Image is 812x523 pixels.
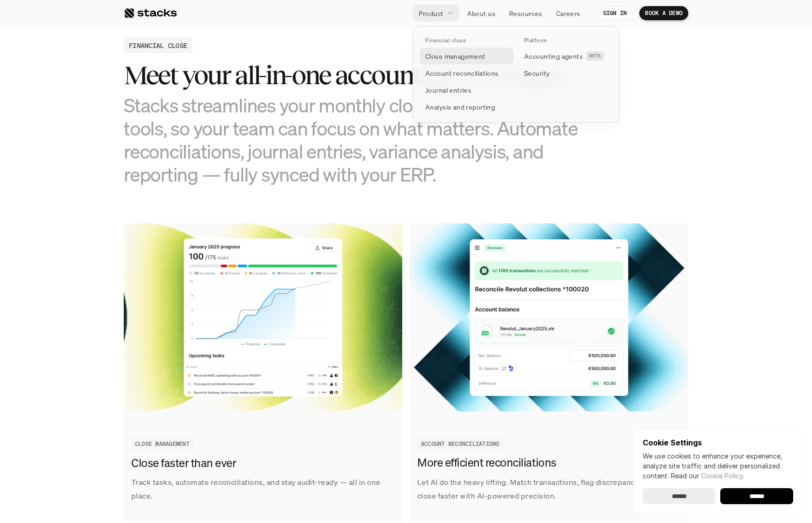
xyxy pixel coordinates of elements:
p: Careers [556,8,581,18]
h2: ACCOUNT RECONCILIATIONS [421,441,500,447]
a: About us [462,5,501,22]
a: Security [518,64,613,81]
a: Journal entries [420,81,514,98]
p: SIGN IN [603,10,627,16]
p: Financial close [425,37,466,44]
p: Let AI do the heavy lifting. Match transactions, flag discrepancies, and close faster with AI-pow... [417,475,681,503]
h3: More efficient reconciliations [417,455,676,471]
p: Security [524,68,549,78]
h3: Meet your all-in-one accounting workspace [124,61,594,90]
a: Careers [550,5,586,22]
p: Accounting agents [524,51,583,61]
p: Close management [425,51,486,61]
p: Track tasks, automate reconciliations, and stay audit-ready — all in one place. [131,475,395,503]
a: Accounting agentsBETA [518,48,613,64]
p: Analysis and reporting [425,102,495,112]
a: Track tasks, automate reconciliations, and stay audit-ready — all in one place.Close faster than ... [124,223,402,522]
h2: FINANCIAL CLOSE [129,40,187,50]
p: Journal entries [425,85,471,95]
a: Privacy Policy [111,218,152,224]
p: Platform [524,37,547,44]
p: Cookie Settings [643,439,793,446]
span: Read our . [671,472,744,480]
p: We use cookies to enhance your experience, analyze site traffic and deliver personalized content. [643,451,793,481]
a: Close management [420,48,514,64]
h3: Close faster than ever [131,455,390,471]
a: Account reconciliations [420,64,514,81]
a: Analysis and reporting [420,98,514,115]
a: SIGN IN [597,6,633,20]
a: Let AI do the heavy lifting. Match transactions, flag discrepancies, and close faster with AI-pow... [410,223,688,522]
a: Cookie Policy [701,472,743,480]
p: Resources [509,8,542,18]
h2: CLOSE MANAGEMENT [135,441,190,447]
p: BOOK A DEMO [645,10,683,16]
p: Product [419,8,444,18]
h2: BETA [589,53,601,59]
h3: Stacks streamlines your monthly close with AI-powered tools, so your team can focus on what matte... [124,94,594,186]
a: Resources [503,5,548,22]
a: BOOK A DEMO [639,6,688,20]
p: About us [467,8,495,18]
p: Account reconciliations [425,68,499,78]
